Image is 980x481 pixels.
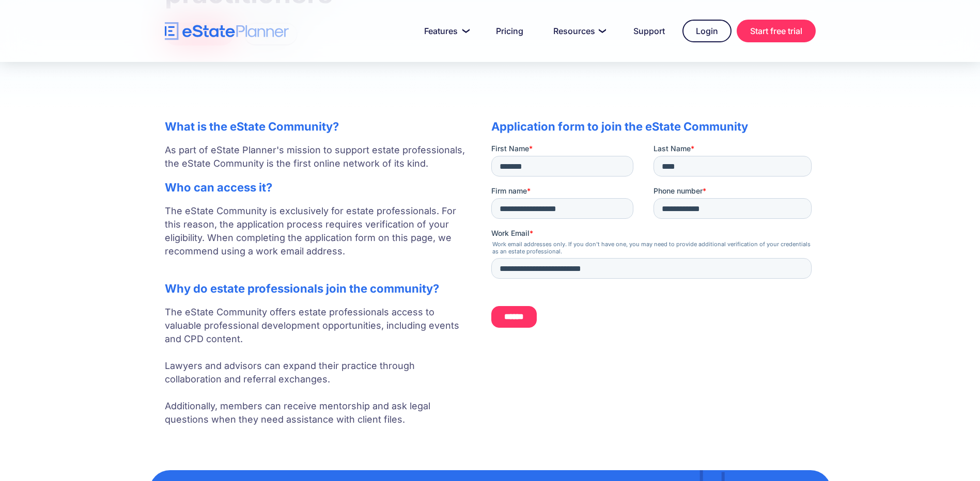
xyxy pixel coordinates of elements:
a: Resources [541,21,616,41]
h2: Why do estate professionals join the community? [165,282,471,295]
a: Start free trial [737,20,816,42]
p: The eState Community is exclusively for estate professionals. For this reason, the application pr... [165,204,471,271]
a: Support [621,21,677,41]
h2: Application form to join the eState Community [491,120,816,133]
p: As part of eState Planner's mission to support estate professionals, the eState Community is the ... [165,143,471,170]
a: Login [682,20,732,42]
iframe: Form 0 [491,143,816,336]
a: home [165,22,289,40]
p: The eState Community offers estate professionals access to valuable professional development oppo... [165,306,471,426]
a: Features [412,21,478,41]
a: Pricing [484,21,536,41]
h2: Who can access it? [165,181,471,194]
h2: What is the eState Community? [165,120,471,133]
